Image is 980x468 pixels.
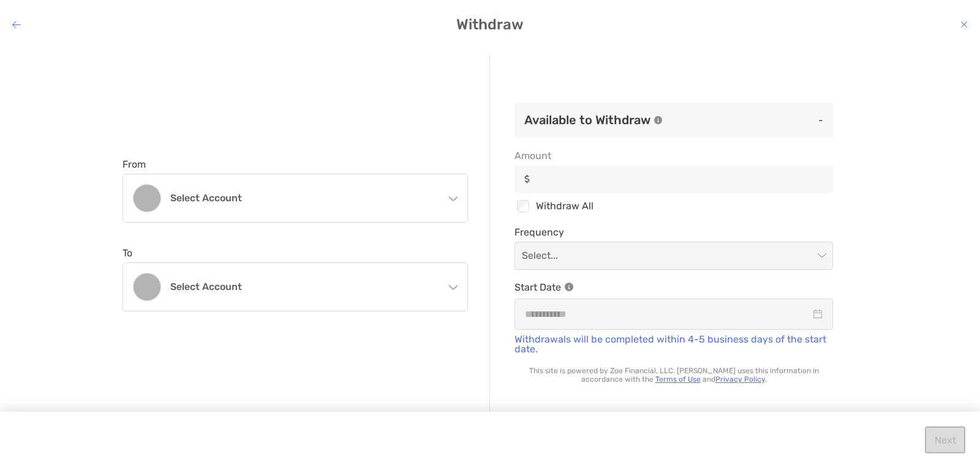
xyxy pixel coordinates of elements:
p: This site is powered by Zoe Financial, LLC. [PERSON_NAME] uses this information in accordance wit... [514,366,833,384]
div: Withdraw All [514,198,833,214]
label: To [123,247,132,259]
p: - [673,113,823,128]
h4: Select account [170,192,435,204]
a: Privacy Policy [715,375,765,384]
label: From [123,158,146,170]
span: Amount [514,150,833,162]
p: Withdrawals will be completed within 4-5 business days of the start date. [514,335,833,354]
h4: Select account [170,281,435,292]
p: Start Date [514,280,833,295]
img: input icon [524,174,530,184]
a: Terms of Use [655,375,701,384]
img: Information Icon [565,283,573,291]
span: Frequency [514,226,833,238]
input: Amountinput icon [535,174,832,184]
h3: Available to Withdraw [524,113,650,127]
